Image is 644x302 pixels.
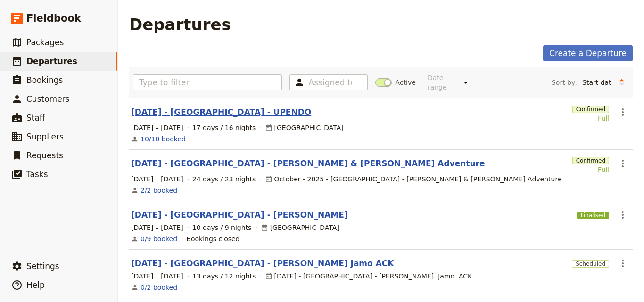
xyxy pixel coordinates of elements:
[572,106,609,113] span: Confirmed
[26,11,81,25] span: Fieldbook
[129,15,231,34] h1: Departures
[140,283,177,292] a: View the bookings for this departure
[26,113,45,122] span: Staff
[131,106,311,118] a: [DATE] - [GEOGRAPHIC_DATA] - UPENDO
[572,114,609,123] div: Full
[131,174,183,184] span: [DATE] – [DATE]
[26,132,64,141] span: Suppliers
[192,223,252,232] span: 10 days / 9 nights
[186,234,239,244] div: Bookings closed
[131,209,348,220] a: [DATE] - [GEOGRAPHIC_DATA] - [PERSON_NAME]
[131,158,485,169] a: [DATE] - [GEOGRAPHIC_DATA] - [PERSON_NAME] & [PERSON_NAME] Adventure
[192,271,256,281] span: 13 days / 12 nights
[140,186,177,195] a: View the bookings for this departure
[572,165,609,174] div: Full
[26,170,48,179] span: Tasks
[131,123,183,132] span: [DATE] – [DATE]
[615,104,631,120] button: Actions
[131,271,183,281] span: [DATE] – [DATE]
[396,78,416,87] span: Active
[265,271,472,281] div: [DATE] - [GEOGRAPHIC_DATA] - [PERSON_NAME] Jamo ACK
[140,234,177,244] a: View the bookings for this departure
[26,38,64,47] span: Packages
[572,157,609,164] span: Confirmed
[543,45,633,61] a: Create a Departure
[615,75,629,90] button: Change sort direction
[309,77,352,88] input: Assigned to
[192,174,256,184] span: 24 days / 23 nights
[265,174,562,184] div: October - 2025 - [GEOGRAPHIC_DATA] - [PERSON_NAME] & [PERSON_NAME] Adventure
[26,57,77,66] span: Departures
[131,258,394,269] a: [DATE] - [GEOGRAPHIC_DATA] - [PERSON_NAME] Jamo ACK
[26,261,59,271] span: Settings
[572,260,609,268] span: Scheduled
[26,151,63,160] span: Requests
[615,255,631,271] button: Actions
[26,75,63,85] span: Bookings
[26,94,69,104] span: Customers
[615,155,631,171] button: Actions
[140,134,186,144] a: View the bookings for this departure
[265,123,344,132] div: [GEOGRAPHIC_DATA]
[192,123,256,132] span: 17 days / 16 nights
[578,75,615,90] select: Sort by:
[133,74,282,90] input: Type to filter
[577,212,609,219] span: Finalised
[552,78,577,87] span: Sort by:
[26,280,45,290] span: Help
[615,207,631,223] button: Actions
[131,223,183,232] span: [DATE] – [DATE]
[261,223,339,232] div: [GEOGRAPHIC_DATA]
